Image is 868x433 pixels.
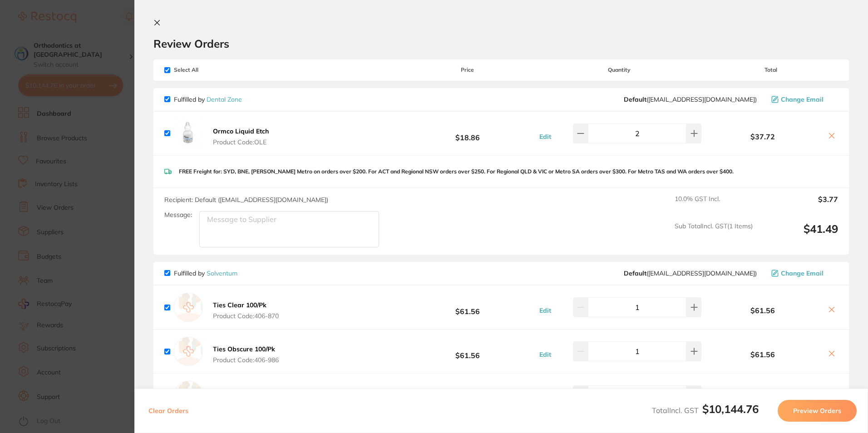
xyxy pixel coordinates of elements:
[400,299,535,316] b: $61.56
[213,127,269,135] b: Ormco Liquid Etch
[769,95,838,103] button: Change Email
[213,138,269,146] span: Product Code: OLE
[624,270,757,277] span: orthoanz@solventum.com
[535,67,703,73] span: Quantity
[400,343,535,360] b: $61.56
[213,356,279,364] span: Product Code: 406-986
[702,402,759,416] b: $10,144.76
[210,127,271,146] button: Ormco Liquid Etch Product Code:OLE
[400,387,535,404] b: $61.56
[164,196,328,204] span: Recipient: Default ( [EMAIL_ADDRESS][DOMAIN_NAME] )
[164,67,255,73] span: Select All
[174,337,203,366] img: empty.jpg
[537,133,554,141] button: Edit
[400,67,535,73] span: Price
[703,67,838,73] span: Total
[210,345,281,364] button: Ties Obscure 100/Pk Product Code:406-986
[781,270,824,277] span: Change Email
[213,312,279,320] span: Product Code: 406-870
[624,269,646,277] b: Default
[210,301,281,320] button: Ties Clear 100/Pk Product Code:406-870
[778,400,857,422] button: Preview Orders
[146,400,191,422] button: Clear Orders
[207,269,237,277] a: Solventum
[624,95,646,103] b: Default
[213,301,266,309] b: Ties Clear 100/Pk
[400,125,535,142] b: $18.86
[537,306,554,315] button: Edit
[769,269,838,277] button: Change Email
[652,406,759,415] span: Total Incl. GST
[675,222,753,247] span: Sub Total Incl. GST ( 1 Items)
[174,381,203,410] img: empty.jpg
[537,350,554,359] button: Edit
[781,96,824,103] span: Change Email
[703,133,822,141] b: $37.72
[174,119,203,148] img: Z2wxOW9xZQ
[760,195,838,215] output: $3.77
[703,350,822,359] b: $61.56
[624,96,757,103] span: hello@dentalzone.com.au
[164,211,192,219] label: Message:
[153,37,849,50] h2: Review Orders
[179,168,734,175] p: FREE Freight for: SYD, BNE, [PERSON_NAME] Metro on orders over $200. For ACT and Regional NSW ord...
[703,306,822,315] b: $61.56
[760,222,838,247] output: $41.49
[174,293,203,322] img: empty.jpg
[213,345,275,353] b: Ties Obscure 100/Pk
[675,195,753,215] span: 10.0 % GST Incl.
[174,270,237,277] p: Fulfilled by
[207,95,242,103] a: Dental Zone
[174,96,242,103] p: Fulfilled by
